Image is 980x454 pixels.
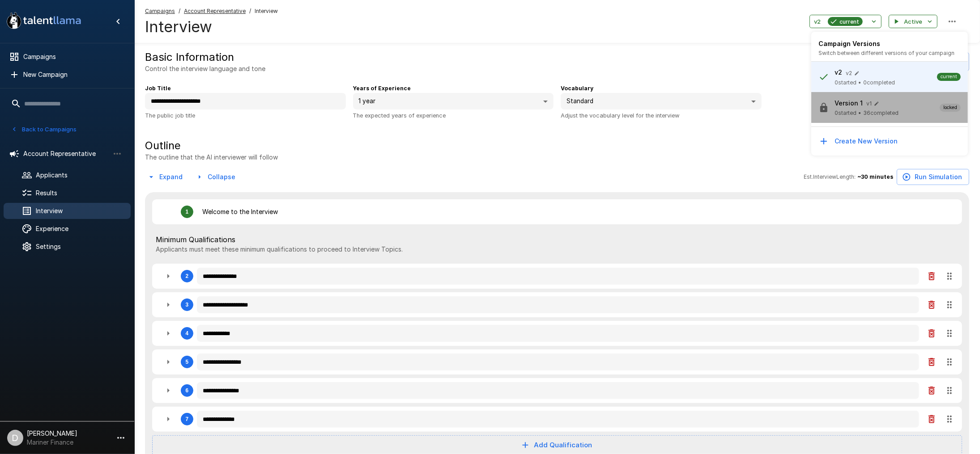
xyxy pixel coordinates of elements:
span: 36 completed [863,109,899,118]
h6: Campaign Versions [818,39,961,49]
span: locked [940,104,961,111]
span: • [858,109,861,118]
span: v 1 [866,100,872,107]
span: v 2 [846,70,852,76]
p: Create New Version [835,137,898,146]
span: 0 completed [863,78,895,87]
p: Version 1 [835,99,863,108]
span: 0 started [835,78,856,87]
span: Switch between different versions of your campaign [818,50,954,56]
p: v2 [835,68,842,77]
span: • [858,78,861,87]
span: 0 started [835,109,856,118]
span: current [937,73,961,80]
